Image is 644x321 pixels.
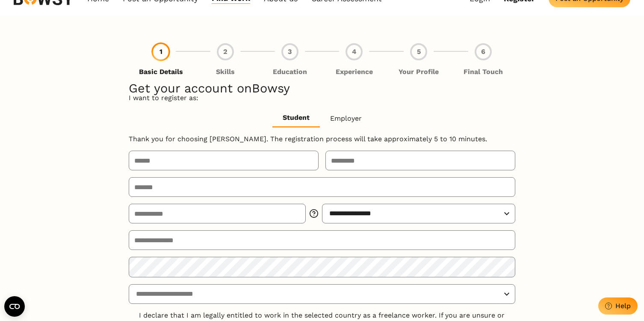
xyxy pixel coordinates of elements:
[129,134,515,144] p: Thank you for choosing [PERSON_NAME]. The registration process will take approximately 5 to 10 mi...
[336,67,373,77] p: Experience
[273,67,307,77] p: Education
[139,67,183,77] p: Basic Details
[410,43,427,60] div: 5
[281,43,298,60] div: 3
[272,110,320,127] button: Student
[129,93,515,103] p: I want to register as:
[4,296,25,317] button: Open CMP widget
[615,302,631,310] div: Help
[129,83,515,93] h1: Get your account on
[598,297,638,315] button: Help
[475,43,492,60] div: 6
[216,67,235,77] p: Skills
[346,43,363,60] div: 4
[464,67,503,77] p: Final Touch
[320,110,372,127] button: Employer
[152,43,169,60] div: 1
[217,43,234,60] div: 2
[399,67,439,77] p: Your Profile
[252,81,290,95] span: Bowsy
